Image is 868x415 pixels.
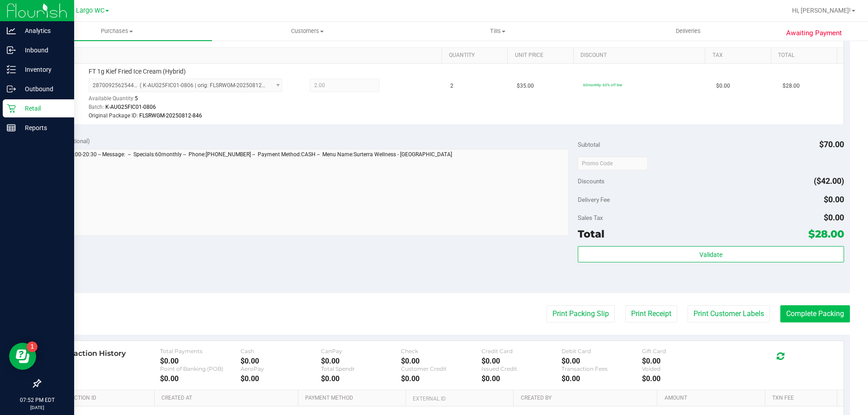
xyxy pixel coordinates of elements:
inline-svg: Inbound [7,46,16,55]
a: Total [778,52,833,59]
span: $28.00 [808,228,844,240]
span: 5 [135,95,138,102]
p: Inbound [16,45,70,56]
a: Purchases [22,22,212,41]
inline-svg: Inventory [7,65,16,74]
span: $0.00 [824,195,844,204]
p: Analytics [16,25,70,36]
div: Debit Card [561,348,642,354]
a: Quantity [449,52,504,59]
div: Customer Credit [401,365,481,372]
inline-svg: Outbound [7,84,16,93]
span: Discounts [578,173,604,189]
span: Deliveries [664,27,713,35]
span: Purchases [22,27,212,35]
span: Tills [403,27,592,35]
span: Subtotal [578,141,600,148]
span: $0.00 [716,82,730,90]
th: External ID [406,390,513,406]
div: $0.00 [401,357,481,365]
span: $0.00 [824,213,844,222]
a: Deliveries [593,22,783,41]
span: K-AUG25FIC01-0806 [105,104,156,110]
div: $0.00 [481,374,562,383]
div: $0.00 [481,357,562,365]
div: AeroPay [241,365,321,372]
div: $0.00 [642,357,722,365]
button: Print Receipt [625,305,677,322]
p: Outbound [16,84,70,94]
div: Total Payments [160,348,241,354]
a: Created At [161,395,294,402]
button: Validate [578,246,844,262]
div: $0.00 [642,374,722,383]
span: Awaiting Payment [786,28,842,38]
p: Retail [16,103,70,114]
div: $0.00 [561,357,642,365]
a: SKU [53,52,438,59]
div: $0.00 [321,357,401,365]
span: $28.00 [783,82,800,90]
button: Print Customer Labels [688,305,770,322]
span: Largo WC [76,7,104,14]
div: Available Quantity: [89,92,292,110]
p: 07:52 PM EDT [4,396,70,404]
div: $0.00 [241,357,321,365]
a: Customers [212,22,402,41]
span: FLSRWGM-20250812-846 [139,112,202,119]
span: 60monthly: 60% off line [583,83,622,87]
span: Sales Tax [578,214,603,221]
a: Tax [712,52,768,59]
a: Discount [580,52,702,59]
div: Total Spendr [321,365,401,372]
p: Inventory [16,64,70,75]
div: Check [401,348,481,354]
div: $0.00 [321,374,401,383]
span: $35.00 [517,82,534,90]
div: Cash [241,348,321,354]
inline-svg: Reports [7,123,16,132]
span: Batch: [89,104,104,110]
div: $0.00 [160,374,241,383]
p: Reports [16,122,70,133]
span: ($42.00) [814,176,844,186]
a: Payment Method [305,395,402,402]
iframe: Resource center unread badge [27,341,38,352]
div: Issued Credit [481,365,562,372]
inline-svg: Retail [7,104,16,113]
div: $0.00 [160,357,241,365]
a: Created By [521,395,654,402]
a: Unit Price [515,52,570,59]
span: FT 1g Kief Fried Ice Cream (Hybrid) [89,67,186,76]
p: [DATE] [4,404,70,411]
span: Hi, [PERSON_NAME]! [792,7,851,14]
span: Customers [212,27,402,35]
a: Txn Fee [772,395,833,402]
button: Print Packing Slip [547,305,615,322]
div: $0.00 [401,374,481,383]
div: CanPay [321,348,401,354]
span: $70.00 [819,140,844,149]
div: Voided [642,365,722,372]
span: Original Package ID: [89,112,138,119]
span: Delivery Fee [578,196,610,203]
button: Complete Packing [780,305,850,322]
a: Transaction ID [53,395,151,402]
div: Transaction Fees [561,365,642,372]
span: 2 [450,82,453,90]
a: Amount [665,395,762,402]
inline-svg: Analytics [7,26,16,35]
input: Promo Code [578,157,648,170]
div: Gift Card [642,348,722,354]
span: Validate [699,251,722,258]
span: Total [578,228,604,240]
div: Point of Banking (POB) [160,365,241,372]
a: Tills [402,22,593,41]
iframe: Resource center [9,343,36,370]
div: $0.00 [561,374,642,383]
div: Credit Card [481,348,562,354]
div: $0.00 [241,374,321,383]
